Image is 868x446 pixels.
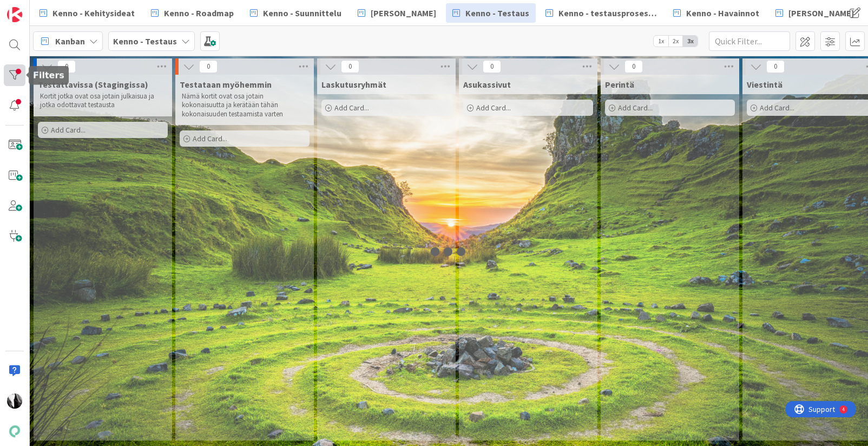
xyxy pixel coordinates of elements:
[683,36,698,47] span: 3x
[7,424,22,439] img: avatar
[33,3,141,23] a: Kenno - Kehitysideat
[334,103,369,113] span: Add Card...
[747,79,782,90] span: Viestintä
[654,36,668,47] span: 1x
[476,103,511,113] span: Add Card...
[52,6,135,19] span: Kenno - Kehitysideat
[56,4,59,13] div: 4
[55,35,85,48] span: Kanban
[7,7,22,22] img: Visit kanbanzone.com
[769,3,860,23] a: [PERSON_NAME]
[57,60,76,73] span: 0
[38,79,148,90] span: Testattavissa (Stagingissa)
[686,6,759,19] span: Kenno - Havainnot
[483,60,501,73] span: 0
[463,79,511,90] span: Asukassivut
[446,3,536,23] a: Kenno - Testaus
[766,60,785,73] span: 0
[539,3,663,23] a: Kenno - testausprosessi/Featureflagit
[51,125,86,135] span: Add Card...
[341,60,359,73] span: 0
[144,3,240,23] a: Kenno - Roadmap
[709,31,790,51] input: Quick Filter...
[351,3,443,23] a: [PERSON_NAME]
[7,393,22,409] img: KV
[465,6,529,19] span: Kenno - Testaus
[193,134,227,143] span: Add Card...
[667,3,766,23] a: Kenno - Havainnot
[558,6,657,19] span: Kenno - testausprosessi/Featureflagit
[40,92,166,110] p: Kortit jotka ovat osa jotain julkaisua ja jotka odottavat testausta
[618,103,653,113] span: Add Card...
[605,79,634,90] span: Perintä
[668,36,683,47] span: 2x
[113,36,177,47] b: Kenno - Testaus
[760,103,794,113] span: Add Card...
[624,60,643,73] span: 0
[33,70,64,81] h5: Filters
[199,60,218,73] span: 0
[371,6,436,19] span: [PERSON_NAME]
[164,6,234,19] span: Kenno - Roadmap
[788,6,854,19] span: [PERSON_NAME]
[244,3,348,23] a: Kenno - Suunnittelu
[180,79,272,90] span: Testataan myöhemmin
[182,92,307,119] p: Nämä kortit ovat osa jotain kokonaisuutta ja kerätään tähän kokonaisuuden testaamista varten
[23,2,49,15] span: Support
[321,79,386,90] span: Laskutusryhmät
[263,6,341,19] span: Kenno - Suunnittelu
